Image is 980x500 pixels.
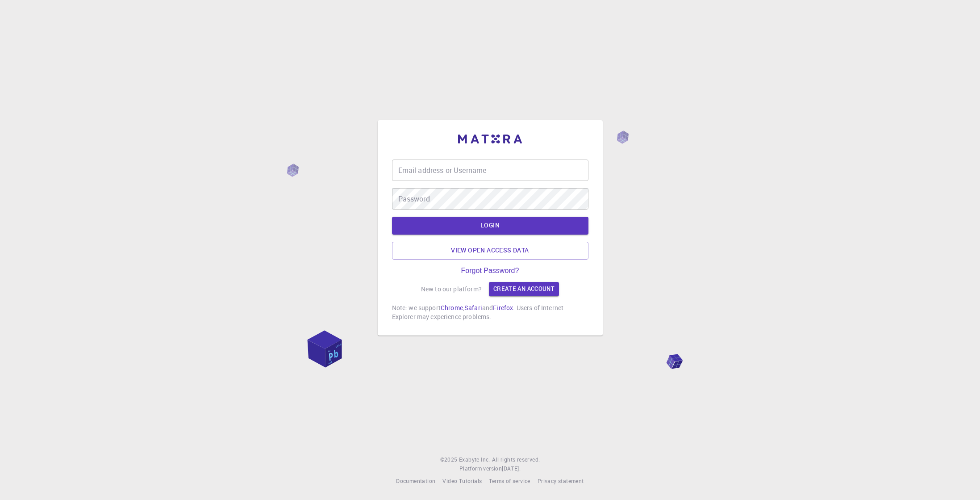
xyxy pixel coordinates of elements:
[489,477,530,484] span: Terms of service
[396,477,435,484] span: Documentation
[489,477,530,486] a: Terms of service
[392,217,588,235] button: LOGIN
[392,303,588,321] p: Note: we support , and . Users of Internet Explorer may experience problems.
[459,464,502,473] span: Platform version
[442,477,482,484] span: Video Tutorials
[440,455,459,464] span: © 2025
[538,477,584,486] a: Privacy statement
[538,477,584,484] span: Privacy statement
[396,477,435,486] a: Documentation
[392,242,588,260] a: View open access data
[489,282,559,296] a: Create an account
[492,455,540,464] span: All rights reserved.
[441,303,463,312] a: Chrome
[502,465,521,472] span: [DATE] .
[459,455,490,464] a: Exabyte Inc.
[464,303,482,312] a: Safari
[502,464,521,473] a: [DATE].
[421,285,482,294] p: New to our platform?
[459,456,490,463] span: Exabyte Inc.
[493,303,513,312] a: Firefox
[442,477,482,486] a: Video Tutorials
[461,267,519,275] a: Forgot Password?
